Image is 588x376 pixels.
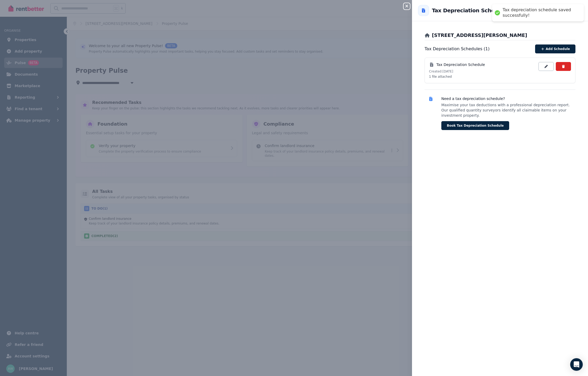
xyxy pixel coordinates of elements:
p: Maximise your tax deductions with a professional depreciation report. Our qualified quantity surv... [441,102,575,118]
a: Book Tax Depreciation Schedule [441,123,509,128]
h2: Tax Depreciation Schedule [432,7,507,14]
p: Created: [DATE] [429,69,534,74]
div: Open Intercom Messenger [570,358,583,371]
div: 1 file attached [429,75,534,79]
h3: Need a tax depreciation schedule? [441,96,575,101]
button: Add Schedule [535,44,575,53]
h2: [STREET_ADDRESS][PERSON_NAME] [432,32,527,39]
h3: Tax Depreciation Schedules ( 1 ) [425,46,490,52]
h4: Tax Depreciation Schedule [436,62,485,67]
button: Book Tax Depreciation Schedule [441,121,509,130]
